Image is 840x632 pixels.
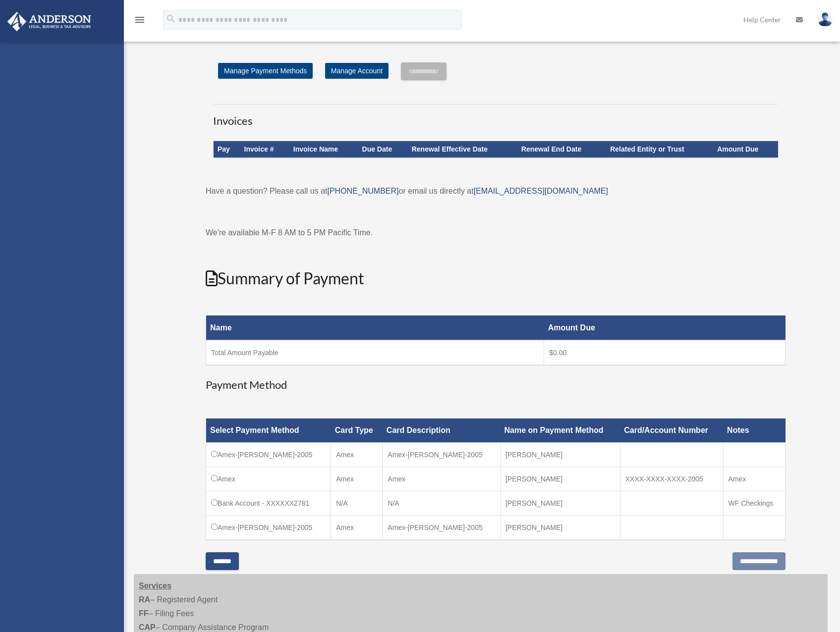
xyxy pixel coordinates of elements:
th: Notes [723,419,785,443]
img: Anderson Advisors Platinum Portal [4,12,94,31]
td: Amex-[PERSON_NAME]-2005 [206,516,331,540]
strong: Services [139,581,171,590]
h3: Payment Method [206,377,785,393]
th: Select Payment Method [206,419,331,443]
td: Amex [383,467,501,491]
th: Invoice # [240,141,289,158]
i: search [166,13,176,24]
td: $0.00 [544,340,785,365]
th: Card Description [383,419,501,443]
th: Amount Due [713,141,778,158]
th: Card Type [331,419,383,443]
th: Due Date [358,141,408,158]
td: Total Amount Payable [206,340,544,365]
th: Name on Payment Method [500,419,620,443]
th: Renewal Effective Date [408,141,517,158]
th: Pay [214,141,240,158]
td: N/A [383,491,501,516]
h3: Invoices [213,104,778,129]
td: XXXX-XXXX-XXXX-2005 [620,467,723,491]
th: Name [206,316,544,340]
img: User Pic [818,12,833,27]
td: WF Checkings [723,491,785,516]
td: N/A [331,491,383,516]
i: menu [134,14,146,26]
td: Amex-[PERSON_NAME]-2005 [383,443,501,467]
td: Amex [331,467,383,491]
td: [PERSON_NAME] [500,443,620,467]
th: Related Entity or Trust [606,141,713,158]
td: Bank Account - XXXXXX2781 [206,491,331,516]
h2: Summary of Payment [206,267,785,290]
a: Manage Account [325,63,389,79]
th: Invoice Name [289,141,358,158]
td: Amex-[PERSON_NAME]-2005 [383,516,501,540]
th: Renewal End Date [517,141,606,158]
strong: FF [139,609,149,618]
td: Amex [206,467,331,491]
td: Amex [331,443,383,467]
td: [PERSON_NAME] [500,467,620,491]
td: Amex [331,516,383,540]
a: [EMAIL_ADDRESS][DOMAIN_NAME] [474,187,608,195]
p: Have a question? Please call us at or email us directly at [206,184,785,198]
strong: RA [139,595,150,604]
th: Card/Account Number [620,419,723,443]
a: Manage Payment Methods [218,63,313,79]
strong: CAP [139,623,156,632]
th: Amount Due [544,316,785,340]
td: [PERSON_NAME] [500,516,620,540]
td: Amex-[PERSON_NAME]-2005 [206,443,331,467]
td: Amex [723,467,785,491]
p: We're available M-F 8 AM to 5 PM Pacific Time. [206,226,785,240]
a: menu [134,17,146,26]
td: [PERSON_NAME] [500,491,620,516]
a: [PHONE_NUMBER] [327,187,398,195]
